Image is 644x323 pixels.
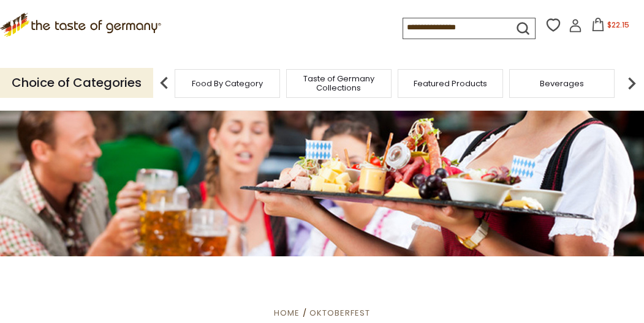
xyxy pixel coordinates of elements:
[274,307,300,319] a: Home
[152,71,176,95] img: previous arrow
[540,79,584,88] a: Beverages
[309,307,370,319] a: Oktoberfest
[192,79,263,88] a: Food By Category
[290,74,388,92] a: Taste of Germany Collections
[619,71,644,95] img: next arrow
[585,18,637,36] button: $22.15
[607,20,629,30] span: $22.15
[414,79,487,88] a: Featured Products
